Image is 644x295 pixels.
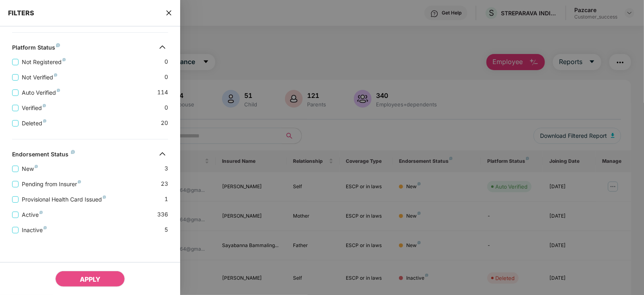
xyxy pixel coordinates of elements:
span: Deleted [19,119,50,128]
span: 3 [164,164,168,173]
span: 5 [164,225,168,235]
img: svg+xml;base64,PHN2ZyB4bWxucz0iaHR0cDovL3d3dy53My5vcmcvMjAwMC9zdmciIHdpZHRoPSIzMiIgaGVpZ2h0PSIzMi... [156,41,169,54]
span: 114 [157,88,168,97]
span: Pending from Insurer [19,180,84,189]
div: Endorsement Status [12,151,75,160]
span: 1 [164,195,168,204]
span: 20 [161,118,168,128]
img: svg+xml;base64,PHN2ZyB4bWxucz0iaHR0cDovL3d3dy53My5vcmcvMjAwMC9zdmciIHdpZHRoPSI4IiBoZWlnaHQ9IjgiIH... [103,195,106,199]
span: close [166,9,172,17]
span: Not Registered [19,58,69,66]
img: svg+xml;base64,PHN2ZyB4bWxucz0iaHR0cDovL3d3dy53My5vcmcvMjAwMC9zdmciIHdpZHRoPSIzMiIgaGVpZ2h0PSIzMi... [156,147,169,160]
span: FILTERS [8,9,34,17]
img: svg+xml;base64,PHN2ZyB4bWxucz0iaHR0cDovL3d3dy53My5vcmcvMjAwMC9zdmciIHdpZHRoPSI4IiBoZWlnaHQ9IjgiIH... [78,180,81,183]
span: New [19,164,41,173]
span: 23 [161,179,168,189]
span: Auto Verified [19,88,63,97]
span: Active [19,210,46,219]
img: svg+xml;base64,PHN2ZyB4bWxucz0iaHR0cDovL3d3dy53My5vcmcvMjAwMC9zdmciIHdpZHRoPSI4IiBoZWlnaHQ9IjgiIH... [44,226,47,229]
img: svg+xml;base64,PHN2ZyB4bWxucz0iaHR0cDovL3d3dy53My5vcmcvMjAwMC9zdmciIHdpZHRoPSI4IiBoZWlnaHQ9IjgiIH... [43,104,46,107]
button: APPLY [55,271,125,287]
img: svg+xml;base64,PHN2ZyB4bWxucz0iaHR0cDovL3d3dy53My5vcmcvMjAwMC9zdmciIHdpZHRoPSI4IiBoZWlnaHQ9IjgiIH... [43,119,46,123]
span: APPLY [80,275,100,283]
span: Not Verified [19,73,60,82]
span: 0 [164,103,168,112]
span: 336 [157,210,168,219]
div: Platform Status [12,44,60,54]
span: Provisional Health Card Issued [19,195,109,204]
span: Verified [19,104,49,112]
span: 0 [164,57,168,66]
span: 0 [164,73,168,82]
span: Inactive [19,226,50,235]
img: svg+xml;base64,PHN2ZyB4bWxucz0iaHR0cDovL3d3dy53My5vcmcvMjAwMC9zdmciIHdpZHRoPSI4IiBoZWlnaHQ9IjgiIH... [71,150,75,154]
img: svg+xml;base64,PHN2ZyB4bWxucz0iaHR0cDovL3d3dy53My5vcmcvMjAwMC9zdmciIHdpZHRoPSI4IiBoZWlnaHQ9IjgiIH... [54,73,57,77]
img: svg+xml;base64,PHN2ZyB4bWxucz0iaHR0cDovL3d3dy53My5vcmcvMjAwMC9zdmciIHdpZHRoPSI4IiBoZWlnaHQ9IjgiIH... [62,58,66,61]
img: svg+xml;base64,PHN2ZyB4bWxucz0iaHR0cDovL3d3dy53My5vcmcvMjAwMC9zdmciIHdpZHRoPSI4IiBoZWlnaHQ9IjgiIH... [39,211,43,214]
img: svg+xml;base64,PHN2ZyB4bWxucz0iaHR0cDovL3d3dy53My5vcmcvMjAwMC9zdmciIHdpZHRoPSI4IiBoZWlnaHQ9IjgiIH... [35,165,38,168]
img: svg+xml;base64,PHN2ZyB4bWxucz0iaHR0cDovL3d3dy53My5vcmcvMjAwMC9zdmciIHdpZHRoPSI4IiBoZWlnaHQ9IjgiIH... [57,89,60,92]
img: svg+xml;base64,PHN2ZyB4bWxucz0iaHR0cDovL3d3dy53My5vcmcvMjAwMC9zdmciIHdpZHRoPSI4IiBoZWlnaHQ9IjgiIH... [56,43,60,47]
